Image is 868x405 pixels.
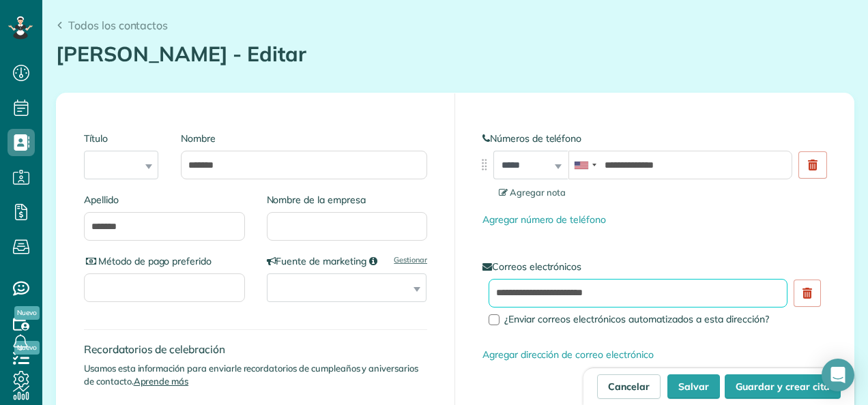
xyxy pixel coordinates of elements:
font: Agregar nota [510,187,566,198]
span: Nuevo [14,306,40,320]
button: Salvar [667,374,720,399]
img: drag_indicator-119b368615184ecde3eda3c64c821f6cf29d3e2b97b89ee44bc31753036683e5.png [477,157,491,172]
a: Agregar dirección de correo electrónico [482,348,653,361]
a: Todos los contactos [56,17,168,33]
font: Método de pago preferido [98,255,212,267]
label: Título [84,132,159,145]
h4: Recordatorios de celebración [84,344,427,355]
a: Aprende más [134,376,189,387]
a: Gestionar [394,254,427,265]
label: Nombre [181,132,427,145]
span: Todos los contactos [68,18,168,32]
div: United States: +1 [569,151,601,179]
font: Fuente de marketing [276,255,366,267]
font: Correos electrónicos [492,260,581,273]
font: Números de teléfono [490,132,581,145]
span: ¿Enviar correos electrónicos automatizados a esta dirección? [504,313,769,325]
a: Agregar número de teléfono [482,213,606,226]
label: Apellido [84,193,245,207]
button: Guardar y crear cita [725,374,841,399]
font: Usamos esta información para enviarle recordatorios de cumpleaños y aniversarios de contacto. [84,363,418,387]
h1: [PERSON_NAME] - Editar [56,43,854,65]
div: Abra Intercom Messenger [822,359,854,391]
a: Cancelar [597,374,661,399]
label: Nombre de la empresa [267,193,428,207]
